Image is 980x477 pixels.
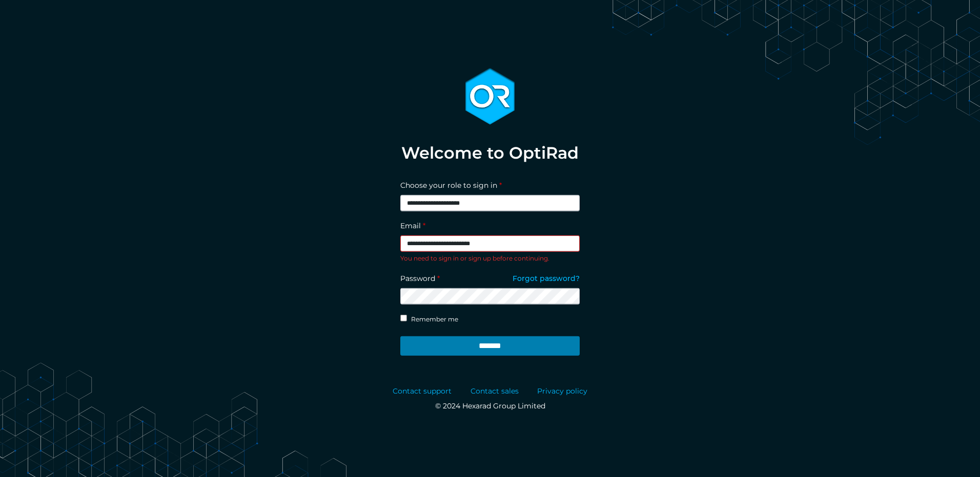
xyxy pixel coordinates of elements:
img: optirad_logo-13d80ebaeef41a0bd4daa28750046bb8215ff99b425e875e5b69abade74ad868.svg [465,68,515,125]
label: Remember me [411,315,458,324]
a: Forgot password? [513,273,580,288]
a: Contact sales [471,386,519,397]
a: Contact support [393,386,452,397]
a: Privacy policy [537,386,587,397]
span: You need to sign in or sign up before continuing. [400,254,549,262]
label: Choose your role to sign in [400,180,502,191]
p: © 2024 Hexarad Group Limited [393,401,587,411]
label: Email [400,221,425,231]
label: Password [400,273,440,284]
